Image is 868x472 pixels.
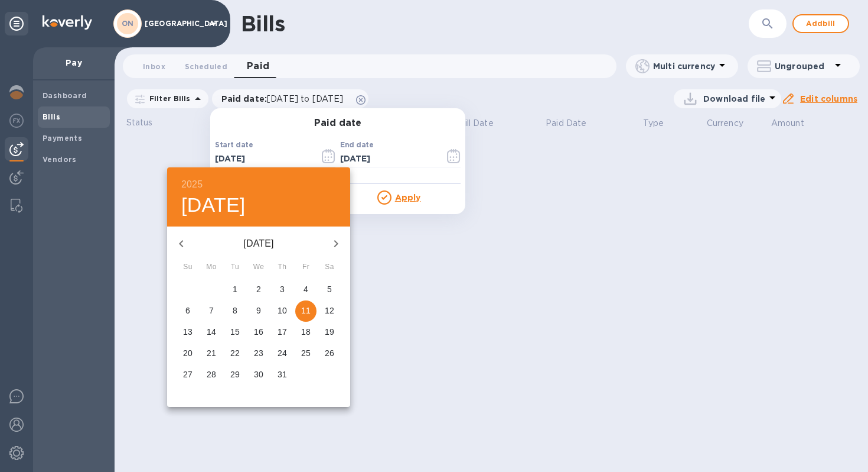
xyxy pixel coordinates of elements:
[224,364,246,386] button: 29
[233,283,237,295] p: 1
[301,347,311,359] p: 25
[295,261,316,273] span: Fr
[224,261,246,273] span: Tu
[201,322,222,343] button: 14
[177,322,198,343] button: 13
[272,279,293,300] button: 3
[181,176,203,193] button: 2025
[195,237,322,251] p: [DATE]
[248,300,269,322] button: 9
[177,364,198,386] button: 27
[304,283,308,295] p: 4
[272,300,293,322] button: 10
[278,305,287,316] p: 10
[177,300,198,322] button: 6
[207,326,216,338] p: 14
[301,305,311,316] p: 11
[327,283,332,295] p: 5
[319,322,340,343] button: 19
[325,326,334,338] p: 19
[278,368,287,380] p: 31
[295,322,316,343] button: 18
[295,343,316,364] button: 25
[201,300,222,322] button: 7
[248,279,269,300] button: 2
[256,305,261,316] p: 9
[256,283,261,295] p: 2
[181,193,246,218] button: [DATE]
[224,322,246,343] button: 15
[248,322,269,343] button: 16
[224,343,246,364] button: 22
[272,261,293,273] span: Th
[272,322,293,343] button: 17
[224,279,246,300] button: 1
[201,364,222,386] button: 28
[230,326,240,338] p: 15
[325,305,334,316] p: 12
[230,347,240,359] p: 22
[248,364,269,386] button: 30
[301,326,311,338] p: 18
[254,368,263,380] p: 30
[319,343,340,364] button: 26
[183,326,192,338] p: 13
[207,347,216,359] p: 21
[209,305,214,316] p: 7
[201,343,222,364] button: 21
[230,368,240,380] p: 29
[278,347,287,359] p: 24
[278,326,287,338] p: 17
[272,343,293,364] button: 24
[295,279,316,300] button: 4
[319,279,340,300] button: 5
[272,364,293,386] button: 31
[319,261,340,273] span: Sa
[248,343,269,364] button: 23
[254,326,263,338] p: 16
[185,305,190,316] p: 6
[177,343,198,364] button: 20
[319,300,340,322] button: 12
[201,261,222,273] span: Mo
[207,368,216,380] p: 28
[177,261,198,273] span: Su
[183,368,192,380] p: 27
[248,261,269,273] span: We
[280,283,285,295] p: 3
[295,300,316,322] button: 11
[233,305,237,316] p: 8
[325,347,334,359] p: 26
[183,347,192,359] p: 20
[254,347,263,359] p: 23
[224,300,246,322] button: 8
